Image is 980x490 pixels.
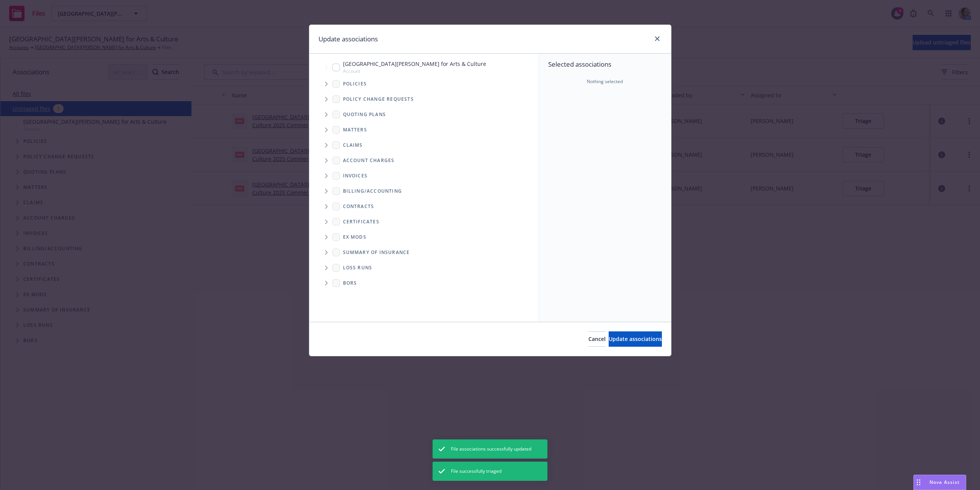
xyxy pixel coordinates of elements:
[929,479,960,485] span: Nova Assist
[343,189,402,193] span: Billing/Accounting
[913,475,966,490] button: Nova Assist
[451,446,531,452] span: File associations successfully updated
[609,331,662,347] button: Update associations
[318,34,378,44] h1: Update associations
[343,82,367,86] span: Policies
[343,174,368,178] span: Invoices
[548,60,662,69] span: Selected associations
[309,184,539,291] div: Folder Tree Example
[309,58,539,183] div: Tree Example
[343,112,386,117] span: Quoting plans
[588,335,606,343] span: Cancel
[343,235,366,239] span: Ex Mods
[653,34,662,43] a: close
[343,60,486,68] span: [GEOGRAPHIC_DATA][PERSON_NAME] for Arts & Culture
[587,78,623,85] span: Nothing selected
[343,250,410,255] span: Summary of insurance
[343,204,374,209] span: Contracts
[343,128,367,132] span: Matters
[343,220,379,224] span: Certificates
[609,335,662,343] span: Update associations
[343,68,486,74] span: Account
[914,475,923,490] div: Drag to move
[343,97,414,102] span: Policy change requests
[588,331,606,347] button: Cancel
[343,143,363,147] span: Claims
[451,468,501,475] span: File successfully triaged
[343,265,372,270] span: Loss Runs
[343,158,395,163] span: Account charges
[343,281,357,285] span: BORs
